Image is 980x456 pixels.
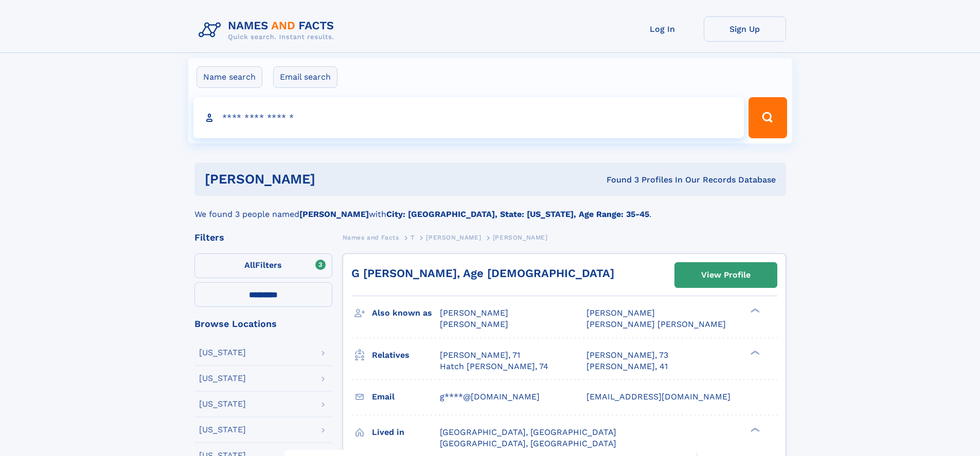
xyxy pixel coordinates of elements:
[386,209,649,219] b: City: [GEOGRAPHIC_DATA], State: [US_STATE], Age Range: 35-45
[372,304,440,322] h3: Also known as
[586,392,730,402] span: [EMAIL_ADDRESS][DOMAIN_NAME]
[493,234,548,241] span: [PERSON_NAME]
[351,267,614,280] a: G [PERSON_NAME], Age [DEMOGRAPHIC_DATA]
[748,349,760,356] div: ❯
[199,374,246,382] div: [US_STATE]
[205,173,461,186] h1: [PERSON_NAME]
[199,426,246,434] div: [US_STATE]
[299,209,369,219] b: [PERSON_NAME]
[199,349,246,357] div: [US_STATE]
[440,439,616,448] span: [GEOGRAPHIC_DATA], [GEOGRAPHIC_DATA]
[749,97,787,138] button: Search Button
[440,361,548,372] a: Hatch [PERSON_NAME], 74
[411,234,415,241] span: T
[426,234,481,241] span: [PERSON_NAME]
[193,97,744,138] input: search input
[704,16,786,42] a: Sign Up
[675,263,777,287] a: View Profile
[372,388,440,406] h3: Email
[343,231,399,244] a: Names and Facts
[244,260,255,270] span: All
[440,308,508,318] span: [PERSON_NAME]
[197,66,262,88] label: Name search
[411,231,415,244] a: T
[372,424,440,441] h3: Lived in
[440,350,520,361] a: [PERSON_NAME], 71
[194,319,332,329] div: Browse Locations
[440,427,616,437] span: [GEOGRAPHIC_DATA], [GEOGRAPHIC_DATA]
[748,307,760,314] div: ❯
[194,253,332,278] label: Filters
[621,16,704,42] a: Log In
[194,196,786,221] div: We found 3 people named with .
[199,400,246,408] div: [US_STATE]
[586,319,726,329] span: [PERSON_NAME] [PERSON_NAME]
[273,66,337,88] label: Email search
[372,346,440,364] h3: Relatives
[461,174,776,186] div: Found 3 Profiles In Our Records Database
[586,350,668,361] a: [PERSON_NAME], 73
[586,308,655,318] span: [PERSON_NAME]
[194,233,332,242] div: Filters
[586,361,668,372] a: [PERSON_NAME], 41
[440,319,508,329] span: [PERSON_NAME]
[194,16,343,44] img: Logo Names and Facts
[701,263,751,287] div: View Profile
[426,231,481,244] a: [PERSON_NAME]
[748,426,760,433] div: ❯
